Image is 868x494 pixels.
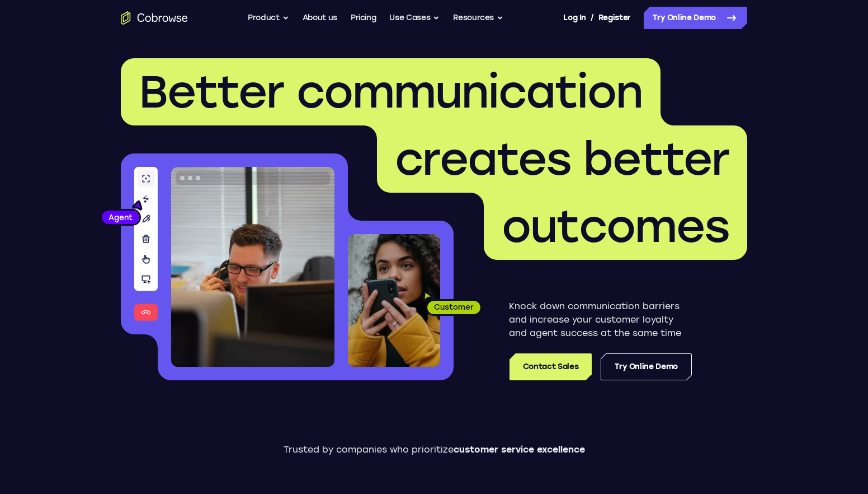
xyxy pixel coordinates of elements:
button: Product [248,7,289,29]
button: Use Cases [389,7,440,29]
span: / [591,11,594,25]
a: About us [303,7,337,29]
span: outcomes [502,199,729,253]
a: Go to the home page [121,11,188,25]
a: Try Online Demo [601,353,692,380]
img: A customer holding their phone [348,234,440,367]
p: Knock down communication barriers and increase your customer loyalty and agent success at the sam... [509,300,692,340]
span: creates better [395,132,729,186]
a: Contact Sales [510,353,592,380]
button: Resources [453,7,503,29]
span: Better communication [139,65,643,119]
a: Pricing [351,7,376,29]
a: Try Online Demo [644,7,747,29]
a: Register [598,7,631,29]
a: Log In [563,7,586,29]
img: A customer support agent talking on the phone [171,167,334,367]
span: customer service excellence [454,444,585,455]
